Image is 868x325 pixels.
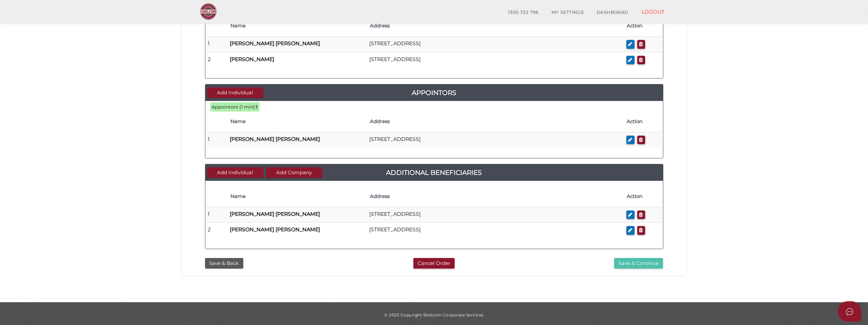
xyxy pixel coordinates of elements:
[230,226,320,233] b: [PERSON_NAME] [PERSON_NAME]
[413,258,455,269] button: Cancel Order
[205,87,663,98] a: Appointors
[545,6,590,19] a: MY SETTINGS
[370,119,620,124] h4: Address
[212,104,256,110] span: Appointors (1 min):
[187,312,681,318] div: © 2025 Copyright Shelcom Corporate Services
[230,119,363,124] h4: Name
[627,119,660,124] h4: Action
[230,136,320,142] b: [PERSON_NAME] [PERSON_NAME]
[370,194,620,199] h4: Address
[207,167,263,178] button: Add Individual
[230,56,274,62] b: [PERSON_NAME]
[367,207,624,223] td: [STREET_ADDRESS]
[230,211,320,217] b: [PERSON_NAME] [PERSON_NAME]
[367,52,624,68] td: [STREET_ADDRESS]
[501,6,545,19] a: 1300 722 796
[207,87,263,98] button: Add Individual
[230,40,320,47] b: [PERSON_NAME] [PERSON_NAME]
[627,23,660,29] h4: Action
[266,167,322,178] button: Add Company
[627,194,660,199] h4: Action
[367,223,624,238] td: [STREET_ADDRESS]
[367,132,624,147] td: [STREET_ADDRESS]
[205,132,227,147] td: 1
[590,6,635,19] a: DASHBOARD
[205,37,227,52] td: 1
[256,104,258,110] b: 1
[205,52,227,68] td: 2
[370,23,620,29] h4: Address
[614,258,663,269] button: Save & Continue
[230,23,363,29] h4: Name
[205,207,227,223] td: 1
[205,258,243,269] button: Save & Back
[205,223,227,238] td: 2
[838,301,861,322] button: Open asap
[230,194,363,199] h4: Name
[635,5,672,18] a: LOGOUT
[367,37,624,52] td: [STREET_ADDRESS]
[205,167,663,178] a: Additional Beneficiaries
